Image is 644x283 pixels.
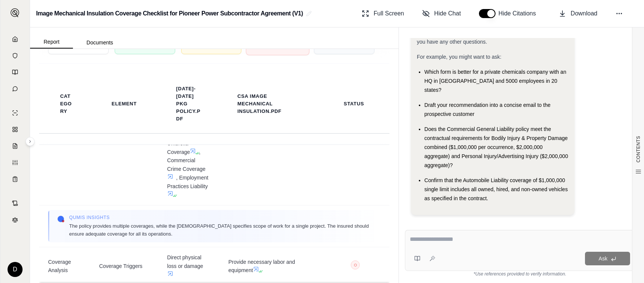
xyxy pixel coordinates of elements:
span: Direct physical loss or damage [167,253,211,279]
span: CONTENTS [635,136,641,163]
a: Custom Report [5,155,25,170]
th: Element [103,96,146,112]
button: ○ [351,260,360,272]
th: [DATE]-[DATE] PKG Policy.pdf [167,81,211,127]
span: Hide Citations [499,9,541,18]
span: Full Screen [374,9,404,18]
a: Legal Search Engine [5,212,25,227]
button: Download [556,6,600,21]
h2: Image Mechanical Insulation Coverage Checklist for Pioneer Power Subcontractor Agreement (V1) [36,7,303,20]
a: Documents Vault [5,48,25,63]
span: Ask [599,256,607,262]
button: Hide Chat [419,6,464,21]
span: Download [571,9,597,18]
a: Single Policy [5,105,25,120]
th: Category [51,88,81,120]
a: Coverage Table [5,172,25,187]
img: Qumis [57,215,65,223]
span: For example, you might want to ask: [417,54,502,60]
div: *Use references provided to verify information. [405,271,635,277]
button: Expand sidebar [8,5,23,20]
button: Documents [73,37,127,49]
span: Coverage Analysis [48,258,81,275]
span: Which form is better for a private chemicals company with an HQ in [GEOGRAPHIC_DATA] and 5000 emp... [424,69,566,93]
a: Claim Coverage [5,138,25,154]
span: Does the Commercial General Liability policy meet the contractual requirements for Bodily Injury ... [424,126,568,168]
span: Confirm that the Automobile Liability coverage of $1,000,000 single limit includes all owned, hir... [424,177,568,201]
span: Hide Chat [434,9,461,18]
span: The policy provides multiple coverages, while the [DEMOGRAPHIC_DATA] specifies scope of work for ... [69,222,371,238]
span: Qumis INSIGHTS [69,215,371,221]
th: Status [335,96,373,112]
a: Home [5,32,25,47]
a: Policy Comparisons [5,122,25,137]
span: Provide necessary labor and equipment [228,258,312,275]
img: Expand sidebar [11,8,20,17]
span: Coverage Triggers [99,262,149,271]
button: Expand sidebar [26,137,35,146]
th: CSA Image Mechanical Insulation.pdf [228,88,312,120]
button: Report [30,36,73,49]
a: Prompt Library [5,65,25,80]
button: Ask [585,252,630,265]
a: Chat [5,81,25,96]
a: Contract Analysis [5,196,25,211]
div: D [8,262,23,277]
button: Full Screen [359,6,407,21]
span: Draft your recommendation into a concise email to the prospective customer [424,102,550,117]
span: 4 [275,39,280,52]
span: ○ [353,262,357,268]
